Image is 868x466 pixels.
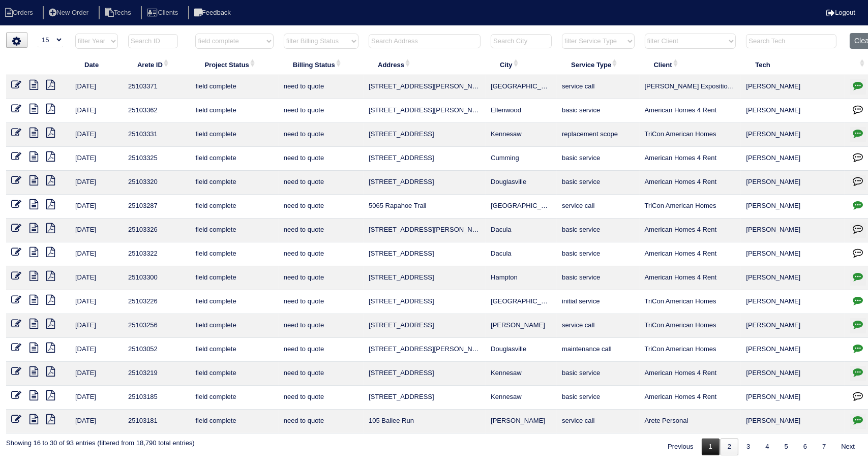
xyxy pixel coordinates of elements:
[364,386,486,410] td: [STREET_ADDRESS]
[741,75,845,99] td: [PERSON_NAME]
[279,75,364,99] td: need to quote
[486,171,557,195] td: Douglasville
[741,54,845,75] th: Tech
[364,99,486,123] td: [STREET_ADDRESS][PERSON_NAME]
[557,314,639,338] td: service call
[43,9,97,16] a: New Order
[640,338,741,362] td: TriCon American Homes
[557,362,639,386] td: basic service
[557,75,639,99] td: service call
[486,410,557,433] td: [PERSON_NAME]
[190,266,278,290] td: field complete
[190,386,278,410] td: field complete
[188,6,239,20] li: Feedback
[70,266,123,290] td: [DATE]
[279,171,364,195] td: need to quote
[70,290,123,314] td: [DATE]
[279,123,364,147] td: need to quote
[741,314,845,338] td: [PERSON_NAME]
[123,75,190,99] td: 25103371
[486,314,557,338] td: [PERSON_NAME]
[70,123,123,147] td: [DATE]
[364,338,486,362] td: [STREET_ADDRESS][PERSON_NAME]
[721,439,738,455] a: 2
[486,386,557,410] td: Kennesaw
[279,195,364,219] td: need to quote
[826,9,855,16] a: Logout
[70,171,123,195] td: [DATE]
[640,75,741,99] td: [PERSON_NAME] Exposition Group
[557,219,639,242] td: basic service
[486,338,557,362] td: Douglasville
[796,439,814,455] a: 6
[486,266,557,290] td: Hampton
[557,195,639,219] td: service call
[190,290,278,314] td: field complete
[741,195,845,219] td: [PERSON_NAME]
[70,195,123,219] td: [DATE]
[70,75,123,99] td: [DATE]
[640,290,741,314] td: TriCon American Homes
[70,338,123,362] td: [DATE]
[70,99,123,123] td: [DATE]
[279,362,364,386] td: need to quote
[557,266,639,290] td: basic service
[364,266,486,290] td: [STREET_ADDRESS]
[486,123,557,147] td: Kennesaw
[279,338,364,362] td: need to quote
[190,195,278,219] td: field complete
[190,99,278,123] td: field complete
[741,147,845,171] td: [PERSON_NAME]
[640,266,741,290] td: American Homes 4 Rent
[6,433,195,448] div: Showing 16 to 30 of 93 entries (filtered from 18,790 total entries)
[70,362,123,386] td: [DATE]
[279,54,364,75] th: Billing Status: activate to sort column ascending
[758,439,776,455] a: 4
[190,171,278,195] td: field complete
[640,219,741,242] td: American Homes 4 Rent
[99,6,139,20] li: Techs
[640,410,741,433] td: Arete Personal
[557,123,639,147] td: replacement scope
[741,290,845,314] td: [PERSON_NAME]
[491,34,552,48] input: Search City
[364,219,486,242] td: [STREET_ADDRESS][PERSON_NAME]
[486,54,557,75] th: City: activate to sort column ascending
[741,338,845,362] td: [PERSON_NAME]
[364,123,486,147] td: [STREET_ADDRESS]
[364,75,486,99] td: [STREET_ADDRESS][PERSON_NAME]
[279,314,364,338] td: need to quote
[640,386,741,410] td: American Homes 4 Rent
[702,439,720,455] a: 1
[741,266,845,290] td: [PERSON_NAME]
[279,219,364,242] td: need to quote
[43,6,97,20] li: New Order
[123,338,190,362] td: 25103052
[741,386,845,410] td: [PERSON_NAME]
[190,147,278,171] td: field complete
[123,386,190,410] td: 25103185
[70,219,123,242] td: [DATE]
[364,362,486,386] td: [STREET_ADDRESS]
[739,439,757,455] a: 3
[123,410,190,433] td: 25103181
[741,123,845,147] td: [PERSON_NAME]
[640,123,741,147] td: TriCon American Homes
[640,147,741,171] td: American Homes 4 Rent
[123,123,190,147] td: 25103331
[141,9,186,16] a: Clients
[123,54,190,75] th: Arete ID: activate to sort column ascending
[279,99,364,123] td: need to quote
[486,362,557,386] td: Kennesaw
[190,314,278,338] td: field complete
[190,242,278,266] td: field complete
[640,314,741,338] td: TriCon American Homes
[70,54,123,75] th: Date
[741,410,845,433] td: [PERSON_NAME]
[741,242,845,266] td: [PERSON_NAME]
[364,171,486,195] td: [STREET_ADDRESS]
[279,386,364,410] td: need to quote
[364,54,486,75] th: Address: activate to sort column ascending
[557,386,639,410] td: basic service
[190,338,278,362] td: field complete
